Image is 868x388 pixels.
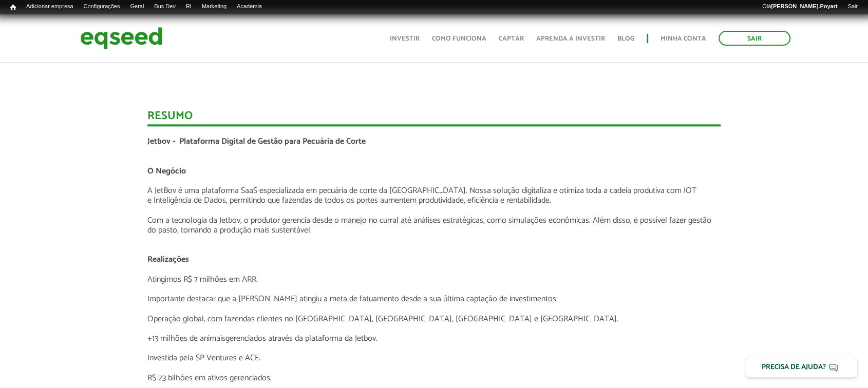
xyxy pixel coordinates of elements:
span: Início [10,4,16,11]
a: Marketing [197,3,232,11]
p: +13 milhões de animaisgerenciados através da plataforma da Jetbov. [147,334,721,343]
a: Blog [617,35,634,42]
div: Resumo [147,110,721,126]
a: Academia [232,3,267,11]
p: Operação global, com fazendas clientes no [GEOGRAPHIC_DATA], [GEOGRAPHIC_DATA], [GEOGRAPHIC_DATA]... [147,314,721,324]
a: Bus Dev [149,3,181,11]
a: Início [5,3,21,12]
a: Olá[PERSON_NAME].Poyart [757,3,843,11]
span: Realizações [147,253,189,266]
a: RI [181,3,197,11]
a: Investir [390,35,420,42]
a: Sair [719,31,790,46]
a: Sair [842,3,863,11]
a: Captar [499,35,524,42]
span: O Negócio [147,164,186,178]
a: Minha conta [661,35,706,42]
p: Atingimos R$ 7 milhões em ARR. [147,275,721,284]
img: EqSeed [80,25,162,52]
a: Aprenda a investir [536,35,605,42]
a: Configurações [79,3,125,11]
p: Com a tecnologia da Jetbov, o produtor gerencia desde o manejo no curral até análises estratégica... [147,216,721,235]
span: Jetbov - Plataforma Digital de Gestão para Pecuária de Corte [147,134,366,148]
a: Geral [125,3,149,11]
a: Adicionar empresa [21,3,79,11]
strong: [PERSON_NAME].Poyart [771,3,837,9]
p: Investida pela SP Ventures e ACE. [147,353,721,363]
p: Importante destacar que a [PERSON_NAME] atingiu a meta de fatuamento desde a sua última captação ... [147,294,721,304]
p: A JetBov é uma plataforma SaaS especializada em pecuária de corte da [GEOGRAPHIC_DATA]. Nossa sol... [147,186,721,205]
p: R$ 23 bilhões em ativos gerenciados. [147,373,721,383]
a: Como funciona [432,35,486,42]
